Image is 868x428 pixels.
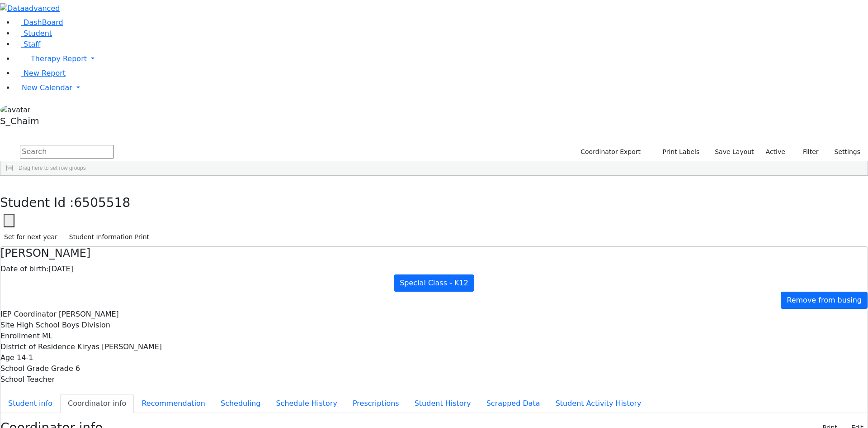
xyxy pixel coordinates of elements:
span: ML [42,332,52,340]
span: DashBoard [24,18,63,27]
span: Kiryas [PERSON_NAME] [77,342,162,351]
label: School Teacher [0,374,55,385]
span: Grade 6 [51,364,80,373]
span: Staff [24,40,40,48]
button: Print Labels [652,145,703,159]
button: Recommendation [134,394,213,413]
label: District of Residence [0,341,75,352]
button: Schedule History [268,394,345,413]
span: Drag here to set row groups [19,165,86,171]
a: Staff [14,40,40,48]
button: Student info [0,394,60,413]
label: Age [0,352,14,363]
button: Scrapped Data [479,394,548,413]
button: Student Activity History [548,394,649,413]
span: 6505518 [74,195,131,210]
span: Student [24,29,52,38]
a: Therapy Report [14,50,868,68]
label: Site [0,320,14,331]
button: Student Information Print [65,230,153,244]
a: New Calendar [14,79,868,97]
label: Date of birth: [0,264,49,274]
button: Scheduling [213,394,268,413]
button: Coordinator Export [575,145,645,159]
span: New Report [24,69,66,77]
span: [PERSON_NAME] [59,310,119,318]
a: Student [14,29,52,38]
input: Search [20,145,114,159]
a: Special Class - K12 [394,274,474,292]
span: 14-1 [17,353,33,362]
span: High School Boys Division [17,321,110,329]
label: IEP Coordinator [0,309,57,320]
button: Prescriptions [345,394,407,413]
button: Filter [791,145,823,159]
label: School Grade [0,363,49,374]
button: Save Layout [711,145,758,159]
a: Remove from busing [781,292,868,309]
button: Coordinator info [60,394,134,413]
button: Student History [407,394,479,413]
label: Enrollment [0,331,40,341]
span: New Calendar [22,83,72,92]
h4: [PERSON_NAME] [0,247,868,260]
span: Remove from busing [787,296,862,304]
span: Therapy Report [31,54,87,63]
a: DashBoard [14,18,63,27]
button: Settings [823,145,864,159]
div: [DATE] [0,264,868,274]
label: Active [762,145,789,159]
a: New Report [14,69,66,77]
